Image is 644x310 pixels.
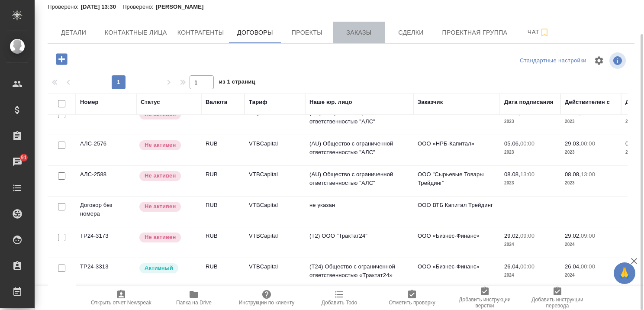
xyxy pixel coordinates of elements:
[201,104,245,135] td: RUB
[85,286,158,310] button: Открыть отчет Newspeak
[518,54,589,68] div: split button
[305,166,413,196] td: (AU) Общество с ограниченной ответственностью "АЛС"
[418,232,496,240] p: ООО «Бизнес-Финанс»
[614,262,635,284] button: 🙏
[201,135,245,165] td: RUB
[305,227,413,258] td: (Т2) ООО "Трактат24"
[442,27,507,38] span: Проектная группа
[309,98,352,107] div: Наше юр. лицо
[565,148,617,157] p: 2023
[105,27,167,38] span: Контактные лица
[338,27,380,38] span: Заказы
[76,197,136,227] td: Договор без номера
[230,286,303,310] button: Инструкции по клиенту
[418,201,496,210] p: ООО ВТБ Капитал Трейдинг
[521,286,594,310] button: Добавить инструкции перевода
[245,258,305,288] td: VTBCapital
[305,135,413,165] td: (AU) Общество с ограниченной ответственностью "АЛС"
[520,140,535,147] p: 00:00
[286,27,328,38] span: Проекты
[76,227,136,258] td: ТР24-3173
[158,286,230,310] button: Папка на Drive
[177,27,224,38] span: Контрагенты
[50,50,74,68] button: Добавить договор
[145,233,176,242] p: Не активен
[565,271,617,280] p: 2024
[303,286,376,310] button: Добавить Todo
[16,153,32,162] span: 91
[504,98,554,107] div: Дата подписания
[504,271,556,280] p: 2024
[589,50,609,71] span: Настроить таблицу
[239,300,295,306] span: Инструкции по клиенту
[617,264,632,282] span: 🙏
[76,104,136,135] td: АЛС-2481
[53,27,94,38] span: Детали
[201,227,245,258] td: RUB
[249,98,267,107] div: Тариф
[565,240,617,249] p: 2024
[80,98,99,107] div: Номер
[565,232,581,239] p: 29.02,
[504,140,520,147] p: 05.06,
[234,27,276,38] span: Договоры
[418,139,496,148] p: ООО «НРБ-Капитал»
[504,232,520,239] p: 29.02,
[201,258,245,288] td: RUB
[504,171,520,178] p: 08.08,
[418,262,496,271] p: ООО «Бизнес-Финанс»
[504,240,556,249] p: 2024
[2,151,32,173] a: 91
[418,170,496,187] p: ООО "Сырьевые Товары Трейдинг"
[245,166,305,196] td: VTBCapital
[504,148,556,157] p: 2023
[581,232,595,239] p: 09:00
[504,263,520,270] p: 26.04,
[91,300,151,306] span: Открыть отчет Newspeak
[206,98,227,107] div: Валюта
[565,140,581,147] p: 29.03,
[565,171,581,178] p: 08.08,
[389,300,435,306] span: Отметить проверку
[245,197,305,227] td: VTBCapital
[76,166,136,196] td: АЛС-2588
[565,179,617,187] p: 2023
[176,300,212,306] span: Папка на Drive
[156,3,210,10] p: [PERSON_NAME]
[454,297,516,309] span: Добавить инструкции верстки
[504,117,556,126] p: 2023
[581,263,595,270] p: 00:00
[581,171,595,178] p: 13:00
[376,286,448,310] button: Отметить проверку
[145,264,173,272] p: Активный
[565,117,617,126] p: 2023
[48,3,81,10] p: Проверено:
[305,258,413,288] td: (T24) Общество с ограниченной ответственностью «Трактат24»
[518,27,559,38] span: Чат
[245,227,305,258] td: VTBCapital
[145,141,176,149] p: Не активен
[145,202,176,211] p: Не активен
[504,179,556,187] p: 2023
[520,171,535,178] p: 13:00
[145,171,176,180] p: Не активен
[245,135,305,165] td: VTBCapital
[539,27,550,38] svg: Подписаться
[526,297,589,309] span: Добавить инструкции перевода
[520,263,535,270] p: 00:00
[219,77,255,89] span: из 1 страниц
[76,135,136,165] td: АЛС-2576
[609,52,628,69] span: Посмотреть информацию
[625,140,641,147] p: 05.06,
[141,98,160,107] div: Статус
[81,3,123,10] p: [DATE] 13:30
[322,300,357,306] span: Добавить Todo
[245,104,305,135] td: не указан
[448,286,521,310] button: Добавить инструкции верстки
[390,27,431,38] span: Сделки
[122,3,156,10] p: Проверено:
[418,98,443,107] div: Заказчик
[201,197,245,227] td: RUB
[305,197,413,227] td: не указан
[520,232,535,239] p: 09:00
